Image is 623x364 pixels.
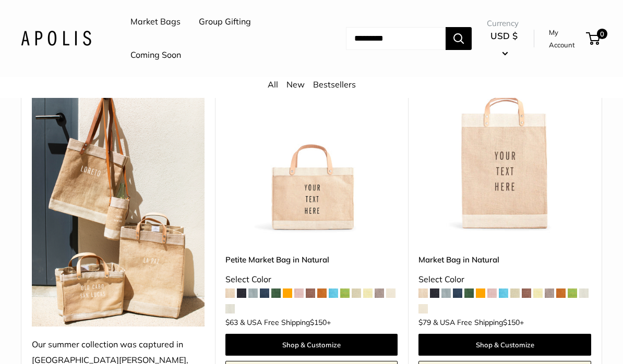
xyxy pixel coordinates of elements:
button: USD $ [487,28,521,61]
span: $150 [310,318,327,327]
span: USD $ [490,30,518,41]
div: Select Color [418,272,591,287]
span: Currency [487,16,521,31]
a: Group Gifting [199,14,251,30]
img: Market Bag in Natural [418,61,591,234]
a: 0 [587,32,600,45]
a: Market Bag in Natural [418,254,591,266]
a: Petite Market Bag in Naturaldescription_Effortless style that elevates every moment [225,61,398,234]
span: & USA Free Shipping + [240,319,331,326]
a: New [286,79,305,90]
div: Select Color [225,272,398,287]
span: $63 [225,318,238,327]
a: Bestsellers [313,79,356,90]
a: Market Bag in NaturalMarket Bag in Natural [418,61,591,234]
span: $79 [418,318,431,327]
a: All [268,79,278,90]
span: & USA Free Shipping + [433,319,524,326]
a: My Account [549,26,582,52]
button: Search [446,27,472,50]
span: $150 [503,318,520,327]
span: 0 [597,29,607,39]
iframe: Sign Up via Text for Offers [8,324,112,356]
img: Apolis [21,31,91,46]
a: Shop & Customize [225,334,398,356]
img: Our summer collection was captured in Todos Santos, where time slows down and color pops. [32,61,205,327]
a: Petite Market Bag in Natural [225,254,398,266]
a: Coming Soon [130,47,181,63]
input: Search... [346,27,446,50]
img: Petite Market Bag in Natural [225,61,398,234]
a: Market Bags [130,14,181,30]
a: Shop & Customize [418,334,591,356]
